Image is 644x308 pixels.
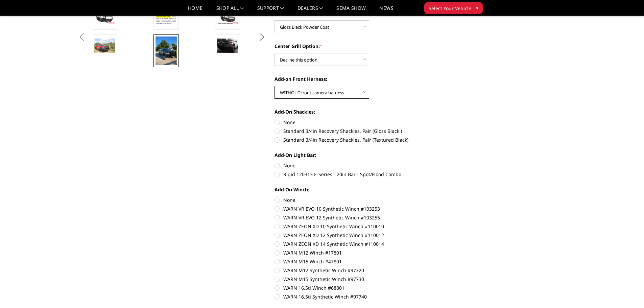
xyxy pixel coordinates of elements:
[275,293,461,300] label: WARN 16.5ti Synthetic Winch #97740
[275,276,461,283] label: WARN M15 Synthetic Winch #97730
[275,186,461,193] label: Add-On Winch:
[275,151,461,159] label: Add-On Light Bar:
[275,205,461,212] label: WARN VR EVO 10 Synthetic Winch #103253
[156,11,177,26] img: T2 Series - Extreme Front Bumper (receiver or winch)
[275,171,461,178] label: Rigid 120313 E-Series - 20in Bar - Spot/Flood Combo
[188,6,202,16] a: Home
[275,196,461,204] label: None
[476,4,478,11] span: ▾
[217,39,238,53] img: T2 Series - Extreme Front Bumper (receiver or winch)
[77,32,87,42] button: Previous
[275,162,461,169] label: None
[275,240,461,247] label: WARN ZEON XD 14 Synthetic Winch #110014
[275,214,461,221] label: WARN VR EVO 12 Synthetic Winch #103255
[275,232,461,239] label: WARN ZEON XD 12 Synthetic Winch #110012
[275,284,461,291] label: WARN 16.5ti Winch #68801
[275,108,461,115] label: Add-On Shackles:
[275,43,461,50] label: Center Grill Option:
[275,127,461,135] label: Standard 3/4in Recovery Shackles, Pair (Gloss Black )
[156,37,177,65] img: T2 Series - Extreme Front Bumper (receiver or winch)
[379,6,393,16] a: News
[94,13,115,24] img: T2 Series - Extreme Front Bumper (receiver or winch)
[94,39,115,53] img: T2 Series - Extreme Front Bumper (receiver or winch)
[429,5,471,12] span: Select Your Vehicle
[275,258,461,265] label: WARN M15 Winch #47801
[275,267,461,274] label: WARN M12 Synthetic Winch #97720
[275,75,461,82] label: Add-on Front Harness:
[257,6,284,16] a: Support
[275,249,461,256] label: WARN M12 Winch #17801
[257,32,267,42] button: Next
[275,136,461,143] label: Standard 3/4in Recovery Shackles, Pair (Textured Black)
[217,13,238,24] img: T2 Series - Extreme Front Bumper (receiver or winch)
[275,223,461,230] label: WARN ZEON XD 10 Synthetic Winch #110010
[216,6,244,16] a: shop all
[336,6,366,16] a: SEMA Show
[297,6,323,16] a: Dealers
[275,119,461,126] label: None
[424,2,483,14] button: Select Your Vehicle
